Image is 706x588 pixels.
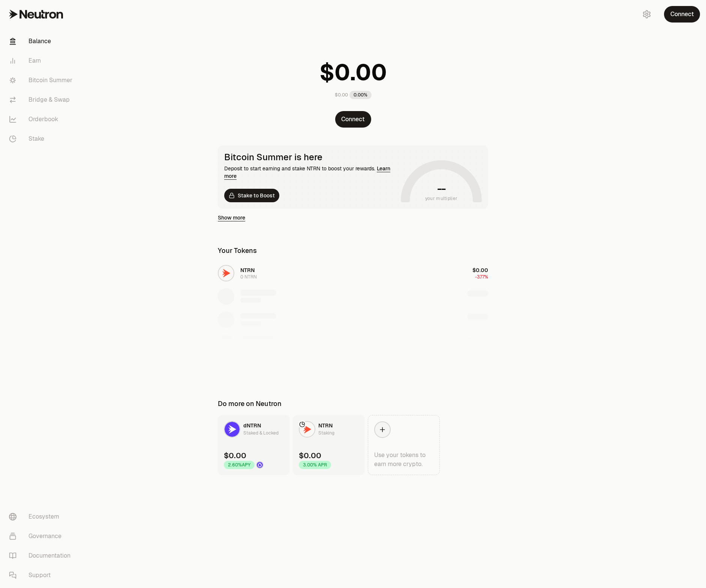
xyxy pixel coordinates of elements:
img: NTRN Logo [300,422,315,437]
div: Staked & Locked [243,429,279,437]
a: Stake to Boost [224,189,279,202]
a: Show more [218,214,245,221]
button: Connect [664,6,700,23]
a: Orderbook [3,110,81,129]
span: dNTRN [243,422,261,429]
div: $0.00 [299,450,321,461]
a: Stake [3,129,81,149]
img: Drop [257,462,263,468]
div: Do more on Neutron [218,399,282,409]
div: 3.00% APR [299,461,331,469]
div: Deposit to start earning and stake NTRN to boost your rewards. [224,165,398,180]
span: NTRN [318,422,333,429]
div: $0.00 [224,450,246,461]
h1: -- [437,183,446,195]
a: Earn [3,51,81,71]
a: Governance [3,526,81,546]
div: 2.60% APY [224,461,255,469]
img: dNTRN Logo [225,422,240,437]
a: Support [3,565,81,585]
a: Balance [3,32,81,51]
div: $0.00 [335,92,348,98]
div: Staking [318,429,334,437]
span: your multiplier [425,195,458,202]
div: 0.00% [349,91,372,99]
a: Bridge & Swap [3,90,81,110]
div: Use your tokens to earn more crypto. [374,451,433,469]
a: dNTRN LogodNTRNStaked & Locked$0.002.60%APYDrop [218,415,290,475]
a: Use your tokens to earn more crypto. [368,415,440,475]
a: NTRN LogoNTRNStaking$0.003.00% APR [293,415,365,475]
div: Bitcoin Summer is here [224,152,398,162]
a: Ecosystem [3,507,81,526]
button: Connect [335,111,371,128]
a: Documentation [3,546,81,565]
div: Your Tokens [218,245,257,256]
a: Bitcoin Summer [3,71,81,90]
